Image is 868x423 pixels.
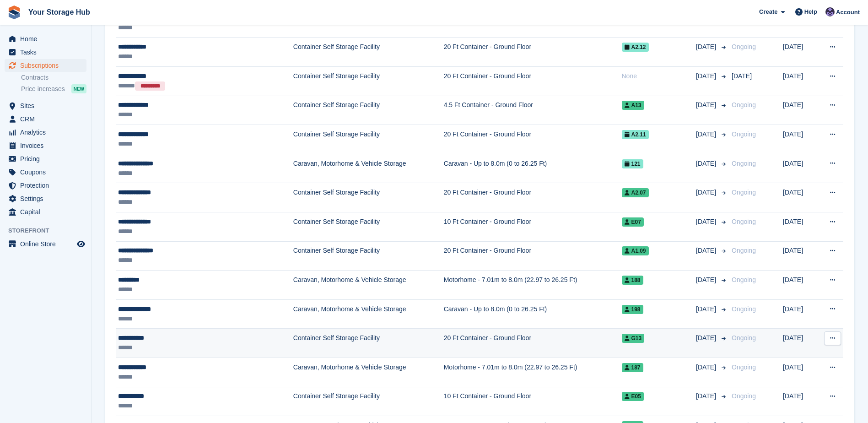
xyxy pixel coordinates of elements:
[5,166,86,179] a: menu
[696,217,718,227] span: [DATE]
[732,101,756,108] span: Ongoing
[732,189,756,196] span: Ongoing
[8,226,91,235] span: Storefront
[71,84,86,93] div: NEW
[293,96,444,125] td: Container Self Storage Facility
[622,363,643,372] span: 187
[20,46,75,59] span: Tasks
[293,329,444,358] td: Container Self Storage Facility
[732,305,756,313] span: Ongoing
[622,159,643,168] span: 121
[21,73,86,82] a: Contracts
[20,99,75,112] span: Sites
[20,166,75,179] span: Coupons
[444,154,622,183] td: Caravan - Up to 8.0m (0 to 26.25 Ft)
[696,188,718,197] span: [DATE]
[732,72,752,80] span: [DATE]
[7,5,21,19] img: stora-icon-8386f47178a22dfd0bd8f6a31ec36ba5ce8667c1dd55bd0f319d3a0aa187defe.svg
[622,392,644,401] span: E05
[732,363,756,371] span: Ongoing
[293,183,444,212] td: Container Self Storage Facility
[293,66,444,96] td: Container Self Storage Facility
[20,192,75,205] span: Settings
[293,241,444,271] td: Container Self Storage Facility
[783,125,818,154] td: [DATE]
[444,329,622,358] td: 20 Ft Container - Ground Floor
[21,85,65,93] span: Price increases
[20,139,75,152] span: Invoices
[696,304,718,314] span: [DATE]
[783,241,818,271] td: [DATE]
[696,130,718,139] span: [DATE]
[444,96,622,125] td: 4.5 Ft Container - Ground Floor
[293,358,444,387] td: Caravan, Motorhome & Vehicle Storage
[5,152,86,165] a: menu
[783,183,818,212] td: [DATE]
[20,33,75,45] span: Home
[5,46,86,59] a: menu
[732,392,756,400] span: Ongoing
[732,334,756,342] span: Ongoing
[5,192,86,205] a: menu
[5,59,86,72] a: menu
[732,160,756,167] span: Ongoing
[444,241,622,271] td: 20 Ft Container - Ground Floor
[732,218,756,225] span: Ongoing
[444,183,622,212] td: 20 Ft Container - Ground Floor
[696,100,718,110] span: [DATE]
[20,113,75,125] span: CRM
[293,387,444,416] td: Container Self Storage Facility
[622,276,643,285] span: 188
[444,66,622,96] td: 20 Ft Container - Ground Floor
[444,125,622,154] td: 20 Ft Container - Ground Floor
[696,159,718,168] span: [DATE]
[444,38,622,67] td: 20 Ft Container - Ground Floor
[622,217,644,227] span: E07
[732,43,756,50] span: Ongoing
[825,7,835,16] img: Liam Beddard
[732,247,756,254] span: Ongoing
[783,96,818,125] td: [DATE]
[20,152,75,165] span: Pricing
[732,130,756,138] span: Ongoing
[20,206,75,218] span: Capital
[696,391,718,401] span: [DATE]
[804,7,817,16] span: Help
[696,246,718,255] span: [DATE]
[732,276,756,283] span: Ongoing
[783,271,818,300] td: [DATE]
[293,154,444,183] td: Caravan, Motorhome & Vehicle Storage
[20,59,75,72] span: Subscriptions
[783,212,818,241] td: [DATE]
[5,179,86,192] a: menu
[622,188,649,197] span: A2.07
[696,42,718,52] span: [DATE]
[759,7,777,16] span: Create
[293,38,444,67] td: Container Self Storage Facility
[5,113,86,125] a: menu
[20,126,75,139] span: Analytics
[783,66,818,96] td: [DATE]
[783,299,818,329] td: [DATE]
[696,333,718,343] span: [DATE]
[5,126,86,139] a: menu
[5,33,86,45] a: menu
[293,212,444,241] td: Container Self Storage Facility
[783,154,818,183] td: [DATE]
[5,206,86,218] a: menu
[5,99,86,112] a: menu
[783,358,818,387] td: [DATE]
[696,363,718,372] span: [DATE]
[622,43,649,52] span: A2.12
[622,334,645,343] span: G13
[836,8,860,17] span: Account
[622,305,643,314] span: 198
[696,71,718,81] span: [DATE]
[20,238,75,250] span: Online Store
[444,387,622,416] td: 10 Ft Container - Ground Floor
[75,239,86,249] a: Preview store
[696,275,718,285] span: [DATE]
[25,5,94,20] a: Your Storage Hub
[444,358,622,387] td: Motorhome - 7.01m to 8.0m (22.97 to 26.25 Ft)
[783,387,818,416] td: [DATE]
